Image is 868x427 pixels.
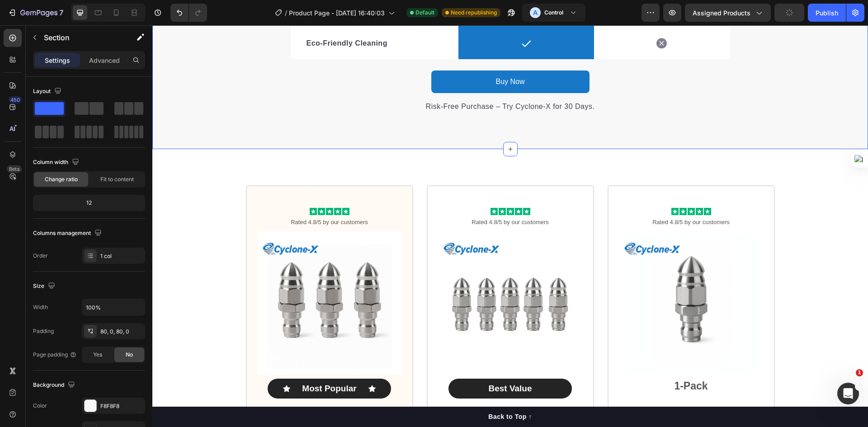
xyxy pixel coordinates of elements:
[336,387,379,396] div: Back to Top ↑
[33,402,47,410] div: Color
[35,197,143,209] div: 12
[106,192,248,202] p: Rated 4.8/5 by our customers
[279,45,437,68] a: Buy Now
[105,206,249,350] img: gempages_581176962542731784-3162cf09-d484-4f47-8a13-deaade7cae6f.jpg
[7,165,22,173] div: Beta
[44,32,118,43] p: Section
[685,4,771,22] button: Assigned Products
[286,206,430,350] img: gempages_581176962542731784-ebe7f774-22c6-43d9-8a2e-e6f3d6402624.jpg
[126,351,133,359] span: No
[33,227,104,239] div: Columns management
[33,379,77,391] div: Background
[82,299,145,315] input: Auto
[255,76,462,87] p: Risk-Free Purchase – Try Cyclone-X for 30 Days.
[89,56,120,65] p: Advanced
[100,402,143,410] div: F8F8F8
[33,280,57,292] div: Size
[451,9,497,17] span: Need republishing
[467,206,611,350] img: gempages_581176962542731784-88cc251f-6572-434f-9d7f-6c674743ab11.png
[150,358,204,369] p: Most Popular
[33,327,54,335] div: Padding
[468,192,610,202] p: Rated 4.8/5 by our customers
[45,175,78,183] span: Change ratio
[4,4,67,22] button: 7
[45,56,70,65] p: Settings
[33,85,63,98] div: Layout
[693,8,750,18] span: Assigned Products
[856,369,863,376] span: 1
[33,156,81,169] div: Column width
[837,383,859,404] iframe: Intercom live chat
[170,4,207,22] div: Undo/Redo
[468,354,610,368] p: 1-Pack
[33,252,48,260] div: Order
[522,4,585,22] button: AControl
[152,25,868,427] iframe: Design area
[93,351,102,359] span: Yes
[533,8,538,17] p: A
[816,8,838,18] div: Publish
[808,4,846,22] button: Publish
[289,8,385,18] span: Product Page - [DATE] 16:40:03
[100,252,143,260] div: 1 col
[415,9,434,17] span: Default
[544,8,563,17] h3: Control
[336,358,379,369] p: Best Value
[59,7,63,18] p: 7
[33,303,48,311] div: Width
[285,8,287,18] span: /
[100,175,134,183] span: Fit to content
[343,50,372,63] p: Buy Now
[287,192,429,202] p: Rated 4.8/5 by our customers
[9,96,22,103] div: 450
[33,351,77,359] div: Page padding
[100,328,143,336] div: 80, 0, 80, 0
